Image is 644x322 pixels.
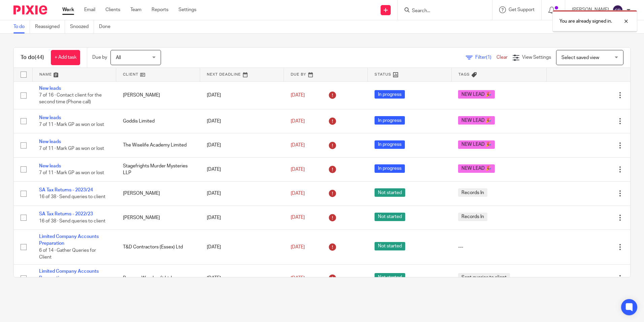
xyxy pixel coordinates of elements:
span: In progress [375,90,405,99]
td: The Wiselife Academy Limited [116,133,200,157]
span: 7 of 11 · Mark GP as won or lost [39,170,104,175]
span: 7 of 11 · Mark GP as won or lost [39,146,104,151]
span: 7 of 16 · Contact client for the second time (Phone call) [39,93,102,105]
td: Stagefrights Murder Mysteries LLP [116,157,200,181]
a: Done [99,20,116,33]
a: New leads [39,139,61,144]
span: (44) [35,55,44,60]
span: Tags [458,73,470,76]
td: [DATE] [200,230,284,265]
span: NEW LEAD 🎉 [458,90,495,99]
span: 16 of 38 · Send queries to client [39,195,105,199]
a: Email [84,6,95,13]
span: All [116,55,121,60]
a: Clients [105,6,120,13]
td: [DATE] [200,157,284,181]
td: Paragon Woodcraft Ltd [116,264,200,292]
span: 7 of 11 · Mark GP as won or lost [39,122,104,127]
span: [DATE] [291,191,305,196]
span: [DATE] [291,119,305,124]
a: Reassigned [35,20,65,33]
span: In progress [375,140,405,149]
a: New leads [39,86,61,91]
span: [DATE] [291,276,305,280]
span: In progress [375,116,405,125]
td: Goddis Limited [116,109,200,133]
td: [DATE] [200,81,284,109]
span: Select saved view [561,55,599,60]
img: Pixie [13,5,47,15]
span: [DATE] [291,167,305,172]
span: Not started [375,188,405,197]
p: You are already signed in. [559,18,612,25]
span: [DATE] [291,93,305,98]
span: Records In [458,213,487,221]
a: New leads [39,164,61,168]
td: [DATE] [200,264,284,292]
a: Snoozed [70,20,94,33]
a: Team [130,6,141,13]
span: Not started [375,213,405,221]
a: Clear [496,55,508,60]
td: T&D Contractors (Essex) Ltd [116,230,200,265]
span: Records In [458,188,487,197]
span: Not started [375,242,405,250]
h1: To do [21,54,44,61]
td: [DATE] [200,133,284,157]
span: (1) [486,55,491,60]
a: SA Tax Returns - 2022/23 [39,212,93,216]
a: Limited Company Accounts Preparation [39,234,99,246]
a: + Add task [51,50,80,65]
div: --- [458,244,540,250]
span: In progress [375,164,405,173]
span: [DATE] [291,215,305,220]
p: Due by [92,54,107,61]
a: SA Tax Returns - 2023/24 [39,188,93,192]
td: [DATE] [200,182,284,206]
td: [DATE] [200,109,284,133]
span: 16 of 38 · Send queries to client [39,219,105,223]
span: Filter [475,55,496,60]
img: svg%3E [612,5,623,16]
span: View Settings [522,55,551,60]
span: [DATE] [291,245,305,249]
td: [PERSON_NAME] [116,81,200,109]
td: [PERSON_NAME] [116,206,200,230]
a: New leads [39,115,61,120]
a: Reports [152,6,168,13]
a: Settings [179,6,196,13]
a: Work [62,6,74,13]
a: To do [13,20,30,33]
span: NEW LEAD 🎉 [458,116,495,125]
span: 6 of 14 · Gather Queries for Client [39,248,96,260]
span: [DATE] [291,143,305,147]
a: Limited Company Accounts Preparation [39,269,99,280]
td: [DATE] [200,206,284,230]
span: NEW LEAD 🎉 [458,164,495,173]
span: NEW LEAD 🎉 [458,140,495,149]
span: Sent queries to client [458,273,510,281]
td: [PERSON_NAME] [116,182,200,206]
span: Not started [375,273,405,281]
